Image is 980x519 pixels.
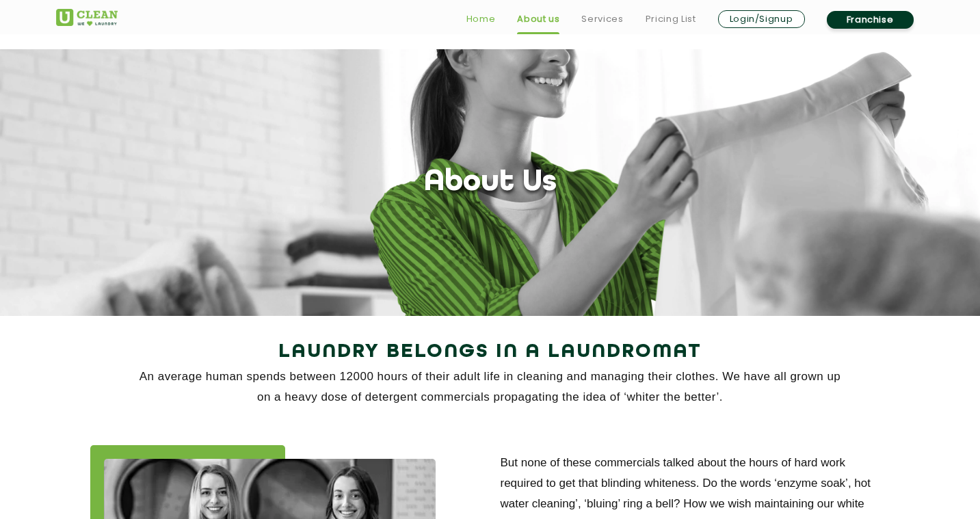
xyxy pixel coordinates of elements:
[56,336,925,369] h2: Laundry Belongs in a Laundromat
[646,11,696,27] a: Pricing List
[718,10,805,28] a: Login/Signup
[517,11,559,27] a: About us
[56,367,925,408] p: An average human spends between 12000 hours of their adult life in cleaning and managing their cl...
[56,9,118,26] img: UClean Laundry and Dry Cleaning
[466,11,496,27] a: Home
[827,11,914,29] a: Franchise
[424,165,557,200] h1: About Us
[581,11,623,27] a: Services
